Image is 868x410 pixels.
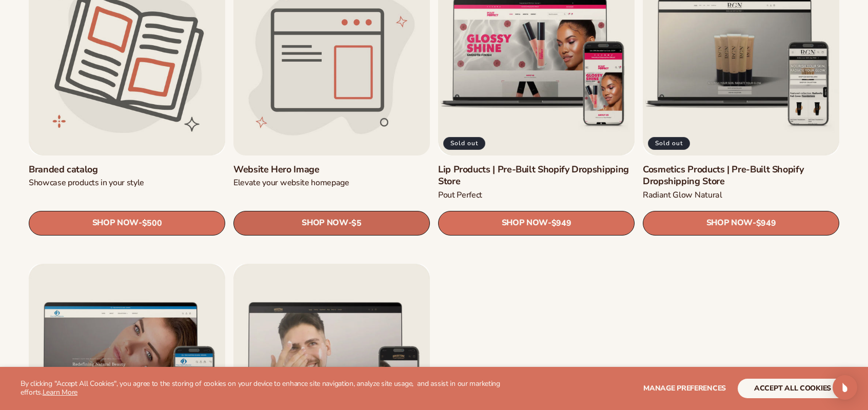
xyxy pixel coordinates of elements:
[302,218,348,228] span: SHOP NOW
[756,218,776,228] span: $949
[833,375,857,400] div: Open Intercom Messenger
[643,164,839,188] a: Cosmetics Products | Pre-Built Shopify Dropshipping Store
[21,380,508,397] p: By clicking "Accept All Cookies", you agree to the storing of cookies on your device to enhance s...
[142,218,162,228] span: $500
[92,218,139,228] span: SHOP NOW
[706,218,753,228] span: SHOP NOW
[502,218,548,228] span: SHOP NOW
[643,210,839,235] a: SHOP NOW- $949
[233,164,430,175] a: Website Hero Image
[551,218,571,228] span: $949
[351,218,361,228] span: $5
[738,379,847,398] button: accept all cookies
[438,210,635,235] a: SHOP NOW- $949
[643,383,726,393] span: Manage preferences
[643,379,726,398] button: Manage preferences
[233,210,430,235] a: SHOP NOW- $5
[29,210,225,235] a: SHOP NOW- $500
[438,164,635,188] a: Lip Products | Pre-Built Shopify Dropshipping Store
[29,164,225,175] a: Branded catalog
[43,387,77,397] a: Learn More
